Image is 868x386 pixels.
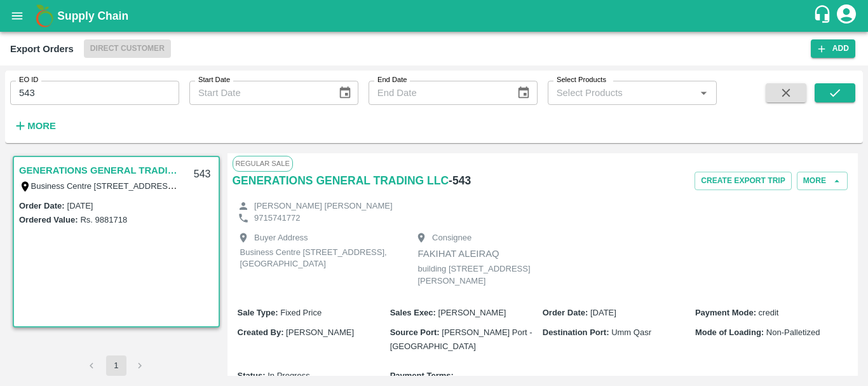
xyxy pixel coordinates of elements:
[57,7,813,25] a: Supply Chain
[254,232,308,244] p: Buyer Address
[32,3,57,29] img: logo
[369,81,507,105] input: End Date
[268,371,309,380] span: In Progress
[240,247,393,270] p: Business Centre [STREET_ADDRESS], [GEOGRAPHIC_DATA]
[552,85,692,101] input: Select Products
[695,327,764,337] b: Mode of Loading :
[390,327,440,337] b: Source Port :
[543,327,609,337] b: Destination Port :
[3,1,32,31] button: open drawer
[438,308,506,317] span: [PERSON_NAME]
[233,156,293,171] span: Regular Sale
[695,308,756,317] b: Payment Mode :
[10,115,59,137] button: More
[238,308,278,317] b: Sale Type :
[238,327,284,337] b: Created By :
[31,181,266,191] label: Business Centre [STREET_ADDRESS], [GEOGRAPHIC_DATA]
[766,327,820,337] span: Non-Palletized
[19,215,78,224] label: Ordered Value:
[695,172,791,190] button: Create Export Trip
[10,41,74,57] div: Export Orders
[418,263,571,287] p: building [STREET_ADDRESS][PERSON_NAME]
[390,308,436,317] b: Sales Exec :
[797,172,848,190] button: More
[238,371,266,380] b: Status :
[280,308,322,317] span: Fixed Price
[695,85,712,101] button: Open
[418,247,571,261] p: FAKIHAT ALEIRAQ
[189,81,328,105] input: Start Date
[80,215,127,224] label: Rs. 9881718
[759,308,779,317] span: credit
[19,201,65,210] label: Order Date :
[512,81,536,105] button: Choose date
[106,355,126,376] button: page 1
[333,81,357,105] button: Choose date
[233,172,449,190] a: GENERATIONS GENERAL TRADING LLC
[198,75,230,85] label: Start Date
[811,39,855,58] button: Add
[19,75,38,85] label: EO ID
[67,201,93,210] label: [DATE]
[835,3,858,29] div: account of current user
[611,327,651,337] span: Umm Qasr
[390,327,532,351] span: [PERSON_NAME] Port - [GEOGRAPHIC_DATA]
[543,308,588,317] b: Order Date :
[449,172,471,190] h6: - 543
[19,162,178,179] a: GENERATIONS GENERAL TRADING LLC
[57,10,128,22] b: Supply Chain
[186,160,219,190] div: 543
[390,371,454,380] b: Payment Terms :
[254,212,300,224] p: 9715741772
[813,4,835,27] div: customer-support
[286,327,354,337] span: [PERSON_NAME]
[377,75,407,85] label: End Date
[80,355,153,376] nav: pagination navigation
[27,121,56,131] strong: More
[590,308,616,317] span: [DATE]
[10,81,179,105] input: Enter EO ID
[254,200,392,212] p: [PERSON_NAME] [PERSON_NAME]
[557,75,606,85] label: Select Products
[432,232,471,244] p: Consignee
